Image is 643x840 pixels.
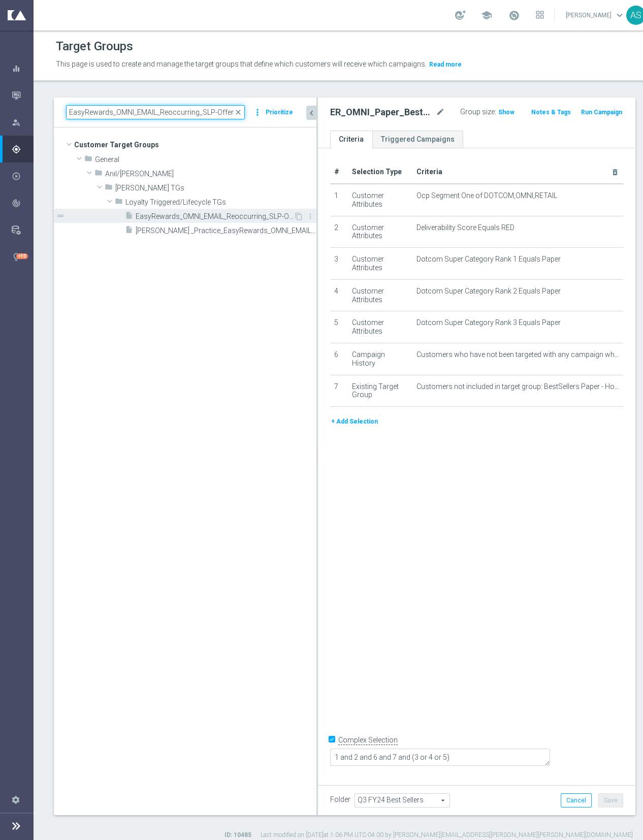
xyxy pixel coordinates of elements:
button: lightbulb Optibot +10 [11,253,34,261]
button: Notes & Tags [530,107,572,118]
div: Explore [12,118,33,127]
td: Customer Attributes [348,184,412,216]
button: Cancel [561,793,592,807]
a: Triggered Campaigns [372,131,463,148]
button: Run Campaign [580,107,623,118]
span: close [234,108,242,116]
div: Optibot [12,243,33,270]
td: Customer Attributes [348,216,412,248]
i: folder [115,197,123,209]
td: Campaign History [348,343,412,375]
td: Customer Attributes [348,248,412,280]
a: [PERSON_NAME]keyboard_arrow_down [565,8,626,23]
th: Selection Type [348,160,412,184]
i: insert_drive_file [125,225,133,237]
span: General [95,155,316,164]
i: track_changes [12,199,21,208]
span: Customers who have not been targeted with any campaign while a member of one or more of the 6 spe... [416,350,619,359]
button: Save [598,793,623,807]
span: Show [498,109,515,116]
td: 2 [330,216,348,248]
i: mode_edit [436,106,445,118]
span: Customer Target Groups [74,138,316,152]
div: Plan [12,145,33,154]
td: Existing Target Group [348,375,412,407]
span: Loyalty Triggered/Lifecycle TGs [125,198,316,207]
i: more_vert [252,105,263,119]
td: 7 [330,375,348,407]
button: gps_fixed Plan [11,145,34,153]
label: Group size [460,108,495,116]
button: track_changes Analyze [11,199,34,207]
span: Dotcom Super Category Rank 1 Equals Paper [416,255,561,264]
span: EasyRewards_OMNI_EMAIL_Reoccurring_SLP-Offers [136,212,294,221]
button: play_circle_outline Execute [11,172,34,180]
button: chevron_left [306,106,316,120]
label: Last modified on [DATE] at 1:06 PM UTC-04:00 by [PERSON_NAME][EMAIL_ADDRESS][PERSON_NAME][PERSON_... [261,831,633,839]
i: play_circle_outline [12,172,21,181]
input: Quick find group or folder [66,105,245,119]
i: chevron_left [307,108,316,118]
div: Analyze [12,199,33,208]
span: Johnny _Practice_EasyRewards_OMNI_EMAIL_Reoccurring_SLP-Offers [136,227,316,235]
td: Customer Attributes [348,311,412,343]
button: Read more [428,59,463,70]
td: 5 [330,311,348,343]
label: ID: 10485 [224,831,251,839]
span: Anil/Tyler [105,170,316,178]
i: gps_fixed [12,145,21,154]
span: Dotcom Super Category Rank 2 Equals Paper [416,287,561,296]
td: 4 [330,279,348,311]
td: 6 [330,343,348,375]
i: lightbulb [12,252,21,262]
button: Data Studio [11,226,34,234]
i: more_vert [306,212,314,220]
i: folder [84,154,92,166]
i: settings [11,795,20,804]
span: keyboard_arrow_down [614,10,625,21]
div: Dashboard [12,55,33,82]
i: folder [105,183,113,195]
span: Ocp Segment One of DOTCOM,OMNI,RETAIL [416,191,557,200]
label: Folder [330,795,350,804]
span: Customers not included in target group: BestSellers Paper - Holdout Group [416,382,619,391]
span: school [481,10,492,21]
i: equalizer [12,64,21,73]
i: folder [94,169,103,180]
i: insert_drive_file [125,211,133,223]
button: Mission Control [11,91,34,100]
span: Criteria [416,168,442,176]
span: This page is used to create and manage the target groups that define which customers will receive... [56,60,427,68]
td: Customer Attributes [348,279,412,311]
button: person_search Explore [11,118,34,126]
i: delete_forever [611,168,619,176]
span: Taylor TGs [115,184,316,192]
button: equalizer Dashboard [11,64,34,73]
h2: ER_OMNI_Paper_BestSellers_1to3_RED [330,106,434,118]
div: +10 [16,253,28,259]
span: Dotcom Super Category Rank 3 Equals Paper [416,318,561,327]
h1: Target Groups [56,39,133,54]
i: Duplicate Target group [295,212,303,220]
button: Prioritize [264,106,295,119]
div: Data Studio [12,225,33,235]
button: + Add Selection [330,416,379,427]
div: Mission Control [12,82,33,109]
label: : [495,108,496,116]
a: Criteria [330,131,372,148]
label: Complex Selection [338,735,398,745]
div: Execute [12,172,33,181]
td: 3 [330,248,348,280]
th: # [330,160,348,184]
td: 1 [330,184,348,216]
span: Deliverability Score Equals RED [416,223,515,232]
div: Settings [5,786,26,813]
